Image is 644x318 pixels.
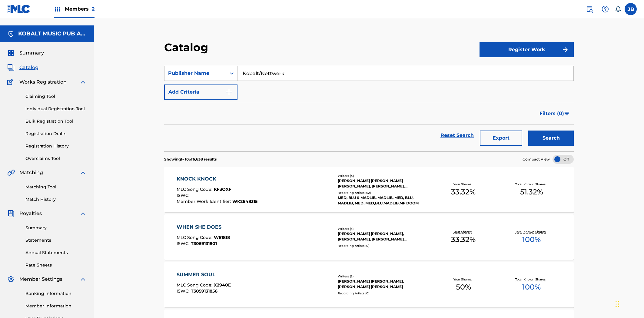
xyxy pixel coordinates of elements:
span: ISWC : [177,241,191,246]
img: expand [79,78,87,86]
span: KF3OXF [214,187,231,192]
img: f7272a7cc735f4ea7f67.svg [562,46,569,53]
span: 100 % [522,234,541,245]
div: Drag [616,295,619,313]
span: WK2648315 [232,199,257,204]
button: Search [528,131,574,146]
a: Banking Information [25,290,87,297]
span: 2 [92,6,95,12]
div: Recording Artists ( 0 ) [338,243,429,248]
img: Summary [7,49,15,57]
img: Matching [7,169,15,176]
img: help [602,5,609,13]
h5: KOBALT MUSIC PUB AMERICA INC [18,30,87,37]
span: Summary [19,49,44,57]
p: Your Shares: [453,277,473,282]
span: MLC Song Code : [177,187,214,192]
span: Catalog [19,64,38,71]
p: Your Shares: [453,182,473,187]
span: X2940E [214,282,231,288]
iframe: Chat Widget [614,289,644,318]
div: Publisher Name [168,70,223,77]
div: [PERSON_NAME] [PERSON_NAME], [PERSON_NAME] [PERSON_NAME] [338,279,429,290]
div: Writers ( 3 ) [338,227,429,231]
span: 51.32 % [520,187,543,197]
div: WHEN SHE DOES [177,224,230,231]
span: MLC Song Code : [177,282,214,288]
a: Annual Statements [25,250,87,256]
p: Showing 1 - 10 of 6,638 results [164,157,217,162]
span: T3059131856 [191,288,217,294]
img: Works Registration [7,78,15,86]
div: [PERSON_NAME] [PERSON_NAME], [PERSON_NAME], [PERSON_NAME] [PERSON_NAME] [338,231,429,242]
form: Search Form [164,66,574,151]
span: Filters ( 0 ) [539,110,564,117]
p: Total Known Shares: [515,230,548,234]
a: Matching Tool [25,184,87,190]
p: Your Shares: [453,230,473,234]
img: Member Settings [7,276,15,283]
button: Filters (0) [536,106,574,121]
div: SUMMER SOUL [177,271,231,278]
img: expand [79,169,87,176]
span: T3059131801 [191,241,217,246]
span: 33.32 % [451,187,476,197]
span: Royalties [19,210,42,217]
h2: Catalog [164,41,211,54]
a: Registration History [25,143,87,149]
a: Summary [25,225,87,231]
a: Registration Drafts [25,131,87,137]
a: Overclaims Tool [25,155,87,162]
span: 100 % [522,282,541,293]
a: Match History [25,196,87,203]
img: Catalog [7,64,15,71]
img: search [586,5,593,13]
span: Works Registration [19,78,67,86]
span: Members [65,5,95,12]
button: Add Criteria [164,84,237,100]
img: 9d2ae6d4665cec9f34b9.svg [225,88,233,96]
span: 50 % [456,282,471,293]
a: SUMMER SOULMLC Song Code:X2940EISWC:T3059131856Writers (2)[PERSON_NAME] [PERSON_NAME], [PERSON_NA... [164,262,574,307]
a: Statements [25,237,87,243]
span: 33.32 % [451,234,476,245]
span: Member Work Identifier : [177,199,232,204]
div: MED, BLU & MADLIB, MADLIB, MED, BLU, MADLIB, MED, MED,BLU,MADLIB,MF DOOM [338,195,429,206]
a: Individual Registration Tool [25,106,87,112]
div: KNOCK KNOCK [177,175,257,183]
img: expand [79,210,87,217]
span: MLC Song Code : [177,235,214,240]
img: expand [79,276,87,283]
img: filter [564,112,569,115]
span: Compact View [523,157,550,162]
img: MLC Logo [7,5,31,13]
span: W61818 [214,235,230,240]
a: Public Search [583,3,596,15]
a: Member Information [25,303,87,309]
img: Royalties [7,210,15,217]
a: Bulk Registration Tool [25,118,87,124]
a: Rate Sheets [25,262,87,268]
div: Notifications [615,6,621,12]
div: Writers ( 2 ) [338,274,429,279]
span: Matching [19,169,43,176]
div: Recording Artists ( 0 ) [338,291,429,296]
div: Help [599,3,611,15]
p: Total Known Shares: [515,277,548,282]
span: ISWC : [177,193,191,198]
img: Accounts [7,30,15,38]
img: Top Rightsholders [54,5,61,13]
a: CatalogCatalog [7,64,38,71]
iframe: Resource Center [627,215,644,264]
a: SummarySummary [7,49,44,57]
div: User Menu [625,3,637,15]
a: KNOCK KNOCKMLC Song Code:KF3OXFISWC:Member Work Identifier:WK2648315Writers (4)[PERSON_NAME] [PER... [164,167,574,212]
div: [PERSON_NAME] [PERSON_NAME] [PERSON_NAME], [PERSON_NAME], [PERSON_NAME] V [PERSON_NAME] [338,178,429,189]
a: Reset Search [437,129,477,142]
button: Register Work [480,42,574,57]
button: Export [480,131,522,146]
a: Claiming Tool [25,93,87,100]
div: Writers ( 4 ) [338,174,429,178]
p: Total Known Shares: [515,182,548,187]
